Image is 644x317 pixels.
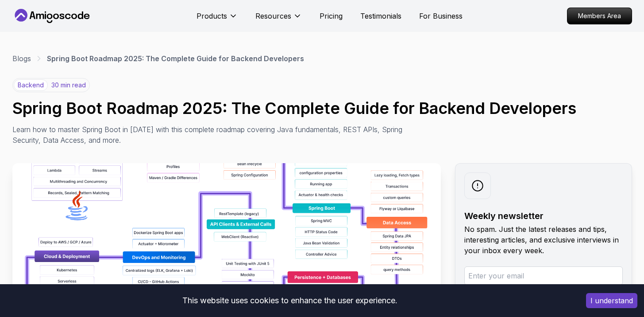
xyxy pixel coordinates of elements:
h2: Weekly newsletter [464,210,623,222]
div: This website uses cookies to enhance the user experience. [7,291,573,310]
h1: Spring Boot Roadmap 2025: The Complete Guide for Backend Developers [12,99,632,117]
p: Products [197,11,227,21]
p: 30 min read [51,81,86,90]
p: Spring Boot Roadmap 2025: The Complete Guide for Backend Developers [47,53,304,64]
p: backend [14,79,48,91]
button: Products [197,11,238,28]
a: Members Area [567,8,632,24]
button: Resources [255,11,302,28]
p: Members Area [567,8,632,24]
p: Resources [255,11,291,21]
input: Enter your email [464,266,623,285]
button: Accept cookies [586,293,637,308]
p: No spam. Just the latest releases and tips, interesting articles, and exclusive interviews in you... [464,224,623,256]
a: Testimonials [360,11,401,21]
p: Learn how to master Spring Boot in [DATE] with this complete roadmap covering Java fundamentals, ... [12,124,409,145]
a: Pricing [320,11,343,21]
a: For Business [419,11,463,21]
a: Blogs [12,53,31,64]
